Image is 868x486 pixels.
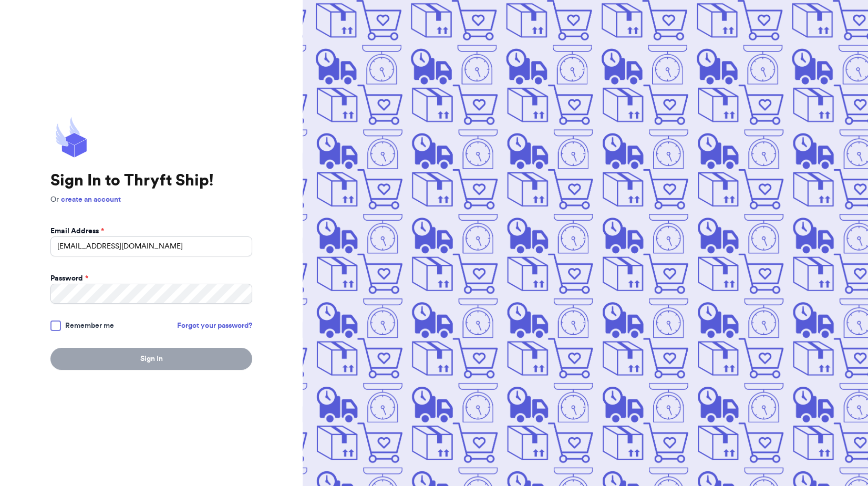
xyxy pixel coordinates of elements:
a: create an account [61,196,121,203]
h1: Sign In to Thryft Ship! [50,171,252,190]
p: Or [50,194,252,205]
label: Email Address [50,226,104,236]
label: Password [50,273,88,284]
a: Forgot your password? [177,320,252,331]
button: Sign In [50,348,252,370]
span: Remember me [65,320,114,331]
